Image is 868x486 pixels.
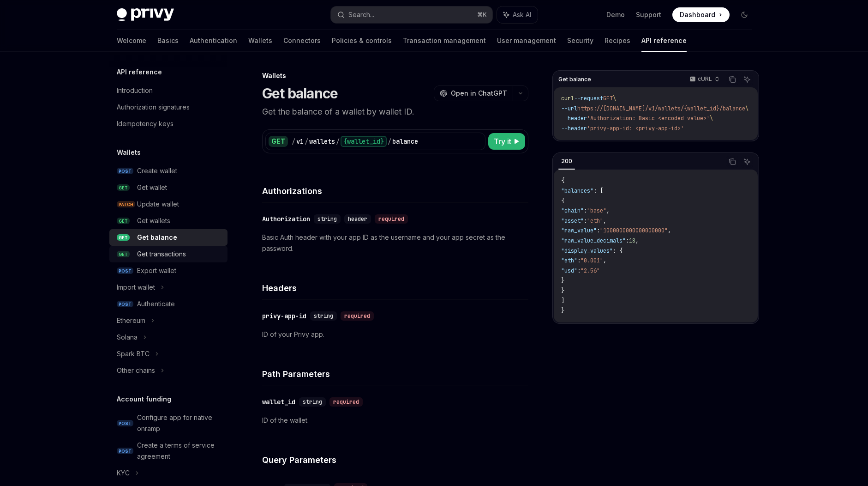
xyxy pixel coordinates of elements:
div: Configure app for native onramp [137,412,222,434]
div: Get wallets [137,215,170,226]
span: "display_values" [561,247,613,255]
span: } [561,277,564,284]
span: "base" [587,207,606,214]
span: : [577,267,581,274]
span: "raw_value_decimals" [561,237,626,244]
span: --header [561,125,587,132]
div: / [305,137,308,146]
div: Introduction [117,85,153,96]
div: Create a terms of service agreement [137,440,222,462]
div: Search... [348,9,374,20]
span: curl [561,95,574,102]
p: ID of your Privy app. [262,329,528,340]
span: : [584,217,587,225]
span: string [314,312,333,320]
span: "balances" [561,187,593,194]
a: GETGet wallets [109,213,227,229]
a: Basics [157,30,179,52]
span: --url [561,105,577,112]
div: required [375,214,408,224]
span: "asset" [561,217,584,225]
a: Support [636,10,661,19]
span: ] [561,297,564,304]
button: Search...⌘K [331,6,492,23]
a: POSTAuthenticate [109,296,227,312]
span: "2.56" [581,267,600,274]
div: privy-app-id [262,311,306,321]
span: PATCH [117,201,135,208]
span: Open in ChatGPT [451,89,507,98]
h1: Get balance [262,85,338,102]
p: cURL [698,75,712,83]
a: API reference [641,30,687,52]
p: ID of the wallet. [262,415,528,426]
span: POST [117,420,133,427]
span: { [561,197,564,205]
div: required [341,311,374,321]
button: Copy the contents from the code block [726,73,738,85]
div: / [336,137,340,146]
button: Copy the contents from the code block [726,156,738,168]
a: POSTCreate wallet [109,163,227,179]
button: Open in ChatGPT [434,85,513,101]
span: "raw_value" [561,227,597,234]
span: , [635,237,639,244]
a: User management [497,30,556,52]
a: Idempotency keys [109,115,227,132]
div: v1 [296,137,304,146]
a: Welcome [117,30,146,52]
span: , [603,217,606,225]
span: : [626,237,629,244]
span: --header [561,115,587,122]
span: POST [117,448,133,455]
div: Spark BTC [117,348,150,359]
div: Ethereum [117,315,145,326]
a: Authorization signatures [109,99,227,115]
span: 'privy-app-id: <privy-app-id>' [587,125,684,132]
span: --request [574,95,603,102]
span: : [597,227,600,234]
div: 200 [558,156,575,167]
div: / [388,137,391,146]
span: "1000000000000000000" [600,227,668,234]
h5: Wallets [117,147,141,158]
span: header [348,215,367,223]
span: Dashboard [680,10,715,19]
span: , [606,207,610,214]
button: Toggle dark mode [737,7,752,22]
a: Introduction [109,82,227,99]
div: Wallets [262,71,528,80]
div: KYC [117,468,130,479]
a: Security [567,30,593,52]
span: "eth" [587,217,603,225]
div: Solana [117,332,138,343]
a: Authentication [190,30,237,52]
div: balance [392,137,418,146]
a: POSTExport wallet [109,262,227,279]
span: GET [117,251,130,258]
span: string [303,398,322,406]
span: , [668,227,671,234]
span: } [561,307,564,314]
h4: Headers [262,282,528,294]
span: \ [745,105,748,112]
a: GETGet transactions [109,246,227,262]
a: Wallets [248,30,272,52]
a: POSTCreate a terms of service agreement [109,437,227,465]
a: Recipes [605,30,630,52]
button: Try it [488,133,525,150]
div: Authenticate [137,298,175,310]
span: 'Authorization: Basic <encoded-value>' [587,115,710,122]
a: Demo [606,10,625,19]
button: Ask AI [741,156,753,168]
p: Get the balance of a wallet by wallet ID. [262,105,528,118]
span: Ask AI [513,10,531,19]
a: Dashboard [672,7,730,22]
div: Idempotency keys [117,118,174,129]
span: { [561,177,564,184]
span: POST [117,301,133,308]
div: Get wallet [137,182,167,193]
a: GETGet balance [109,229,227,246]
div: Authorization [262,214,310,224]
div: Create wallet [137,165,177,176]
